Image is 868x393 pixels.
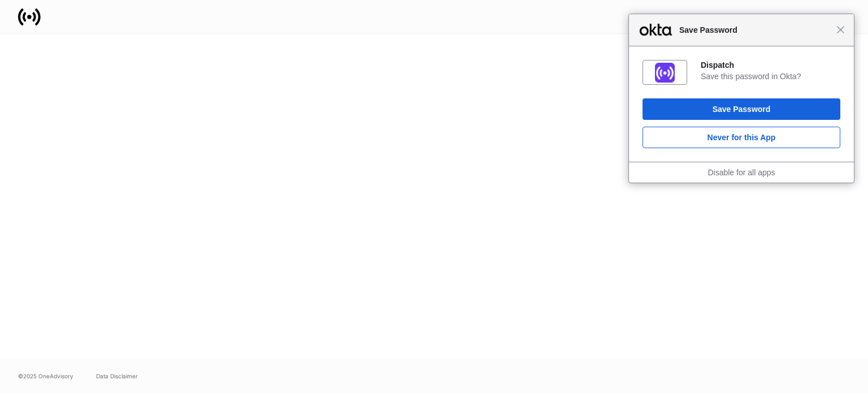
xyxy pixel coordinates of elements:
a: Disable for all apps [708,168,775,177]
button: Never for this App [643,127,840,148]
div: Save this password in Okta? [701,71,840,81]
span: © 2025 OneAdvisory [18,372,73,381]
button: Save Password [643,98,840,120]
a: Data Disclaimer [96,372,138,381]
span: Save Password [674,23,836,37]
img: C7iBBL1oWj0AAAAASUVORK5CYII= [655,63,675,83]
div: Dispatch [701,60,840,70]
span: Close [836,25,845,34]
